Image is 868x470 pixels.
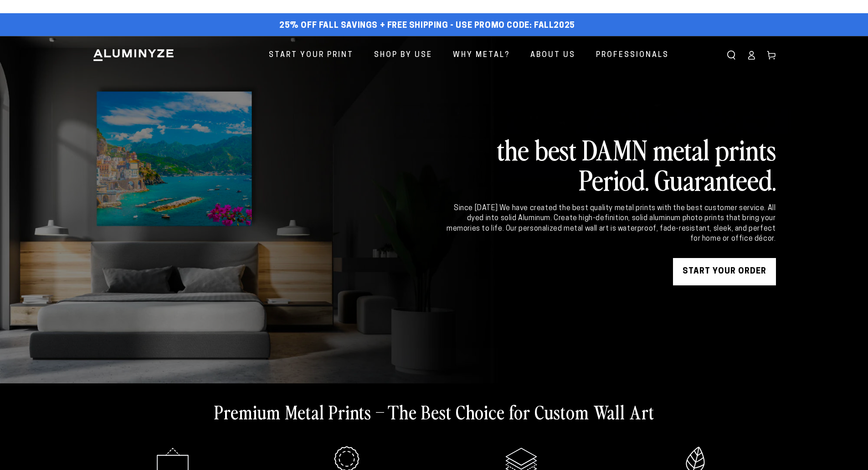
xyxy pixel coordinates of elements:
a: Professionals [589,43,676,67]
span: About Us [530,49,575,62]
a: START YOUR Order [673,258,776,285]
span: Start Your Print [269,49,354,62]
div: Since [DATE] We have created the best quality metal prints with the best customer service. All dy... [445,203,776,244]
a: Shop By Use [367,43,439,67]
a: Start Your Print [262,43,360,67]
h2: the best DAMN metal prints Period. Guaranteed. [445,134,776,194]
span: 25% off FALL Savings + Free Shipping - Use Promo Code: FALL2025 [279,21,575,31]
span: Why Metal? [453,49,510,62]
h2: Premium Metal Prints – The Best Choice for Custom Wall Art [214,400,654,424]
span: Professionals [596,49,669,62]
span: Shop By Use [374,49,432,62]
a: About Us [524,43,582,67]
img: Aluminyze [92,48,175,62]
summary: Search our site [721,45,741,65]
a: Why Metal? [446,43,517,67]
